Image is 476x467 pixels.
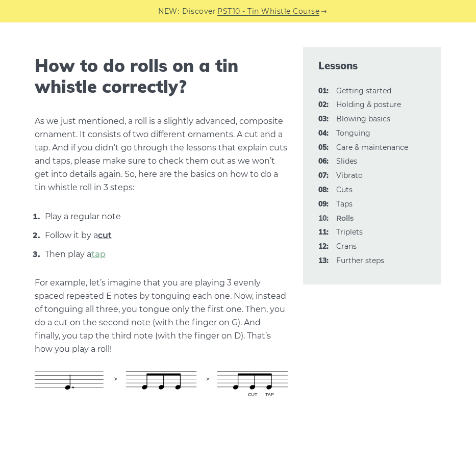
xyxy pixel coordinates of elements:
[318,127,329,140] span: 04:
[336,157,357,166] a: 06:Slides
[318,226,329,239] span: 11:
[318,113,329,125] span: 03:
[318,170,329,182] span: 07:
[318,85,329,97] span: 01:
[336,227,363,237] a: 11:Triplets
[336,86,391,95] a: 01:Getting started
[336,199,353,209] a: 09:Taps
[318,59,426,73] span: Lessons
[336,171,363,180] a: 07:Vibrato
[35,56,288,97] h2: How to do rolls on a tin whistle correctly?
[318,255,329,267] span: 13:
[336,128,370,138] a: 04:Tonguing
[217,6,319,17] a: PST10 - Tin Whistle Course
[318,198,329,211] span: 09:
[318,184,329,196] span: 08:
[182,6,216,17] span: Discover
[336,214,354,223] strong: Rolls
[336,256,384,265] a: 13:Further steps
[35,276,288,356] p: For example, let’s imagine that you are playing 3 evenly spaced repeated E notes by tonguing each...
[42,210,288,223] li: Play a regular note
[318,155,329,168] span: 06:
[336,242,357,251] a: 12:Crans
[336,143,408,152] a: 05:Care & maintenance
[42,228,288,242] li: Follow it by a
[158,6,179,17] span: NEW:
[336,114,390,123] a: 03:Blowing basics
[35,115,288,194] p: As we just mentioned, a roll is a slightly advanced, composite ornament. It consists of two diffe...
[318,99,329,111] span: 02:
[318,241,329,253] span: 12:
[318,142,329,154] span: 05:
[336,100,401,109] a: 02:Holding & posture
[318,213,329,225] span: 10:
[336,185,353,194] a: 08:Cuts
[42,247,288,261] li: Then play a
[91,249,106,259] a: tap
[98,230,112,240] a: cut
